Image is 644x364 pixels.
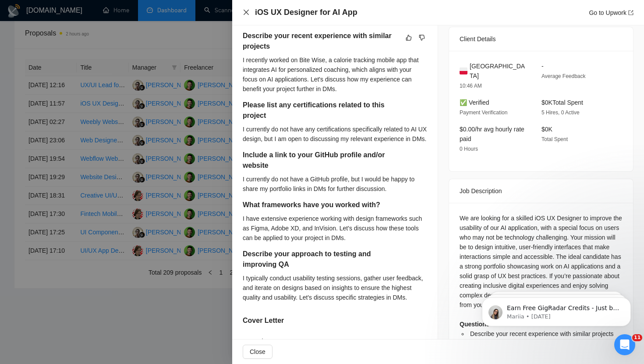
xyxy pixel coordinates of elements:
[541,126,552,133] span: $0K
[255,7,357,18] h4: iOS UX Designer for AI App
[243,9,250,16] span: close
[470,61,527,81] span: [GEOGRAPHIC_DATA]
[419,34,425,41] span: dislike
[243,345,272,359] button: Close
[243,9,250,16] button: Close
[417,32,427,43] button: dislike
[243,214,427,243] div: I have extensive experience working with design frameworks such as Figma, Adobe XD, and InVision....
[541,63,544,70] span: -
[460,146,478,152] span: 0 Hours
[460,66,467,76] img: 🇵🇱
[243,315,284,326] h5: Cover Letter
[589,9,633,16] a: Go to Upworkexport
[628,10,633,15] span: export
[460,179,623,203] div: Job Description
[541,73,586,79] span: Average Feedback
[460,321,492,328] strong: Questions:
[250,347,265,357] span: Close
[460,110,507,116] span: Payment Verification
[243,55,427,94] div: I recently worked on Bite Wise, a calorie tracking mobile app that integrates AI for personalized...
[460,27,623,51] div: Client Details
[460,99,489,106] span: ✅ Verified
[406,34,412,41] span: like
[541,99,583,106] span: $0K Total Spent
[469,279,644,340] iframe: Intercom notifications message
[243,100,400,121] h5: Please list any certifications related to this project
[243,150,400,171] h5: Include a link to your GitHub profile and/or website
[243,249,400,270] h5: Describe your approach to testing and improving QA
[632,334,642,341] span: 11
[243,200,400,210] h5: What frameworks have you worked with?
[243,273,427,302] div: I typically conduct usability testing sessions, gather user feedback, and iterate on designs base...
[541,136,568,142] span: Total Spent
[541,110,580,116] span: 5 Hires, 0 Active
[243,124,427,144] div: I currently do not have any certifications specifically related to AI UX design, but I am open to...
[460,126,524,142] span: $0.00/hr avg hourly rate paid
[243,31,400,52] h5: Describe your recent experience with similar projects
[403,32,414,43] button: like
[460,83,482,89] span: 10:46 AM
[243,174,427,194] div: I currently do not have a GitHub profile, but I would be happy to share my portfolio links in DMs...
[614,334,635,355] iframe: Intercom live chat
